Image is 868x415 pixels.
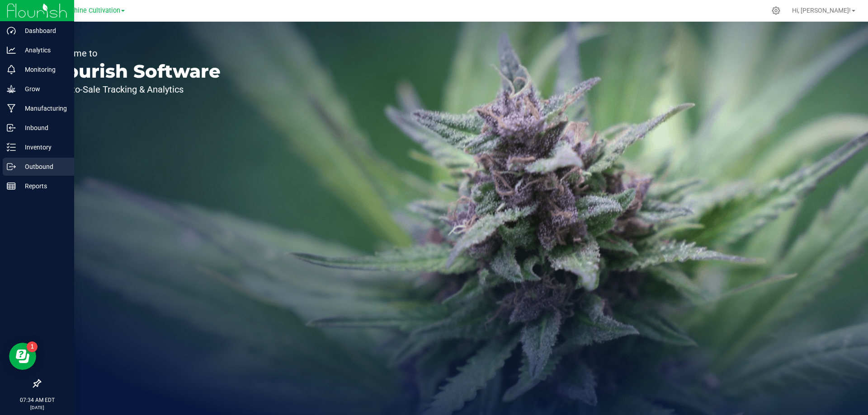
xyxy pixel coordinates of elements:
div: Manage settings [770,6,782,15]
p: Welcome to [49,49,221,58]
p: Grow [16,84,70,94]
p: Flourish Software [49,62,221,80]
inline-svg: Monitoring [7,65,16,74]
inline-svg: Dashboard [7,26,16,35]
p: Monitoring [16,64,70,75]
inline-svg: Outbound [7,162,16,171]
inline-svg: Analytics [7,46,16,55]
span: Hi, [PERSON_NAME]! [792,7,851,14]
p: Inventory [16,142,70,153]
iframe: Resource center unread badge [27,341,38,352]
p: 07:34 AM EDT [4,396,70,404]
inline-svg: Reports [7,182,16,191]
iframe: Resource center [9,343,36,370]
inline-svg: Inbound [7,123,16,132]
p: Inbound [16,122,70,133]
inline-svg: Grow [7,84,16,93]
span: Sunshine Cultivation [60,7,120,14]
p: Reports [16,181,70,191]
inline-svg: Inventory [7,143,16,152]
p: Manufacturing [16,103,70,114]
p: Analytics [16,45,70,56]
p: [DATE] [4,404,70,411]
p: Seed-to-Sale Tracking & Analytics [49,85,221,94]
p: Outbound [16,161,70,172]
p: Dashboard [16,25,70,36]
inline-svg: Manufacturing [7,104,16,113]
